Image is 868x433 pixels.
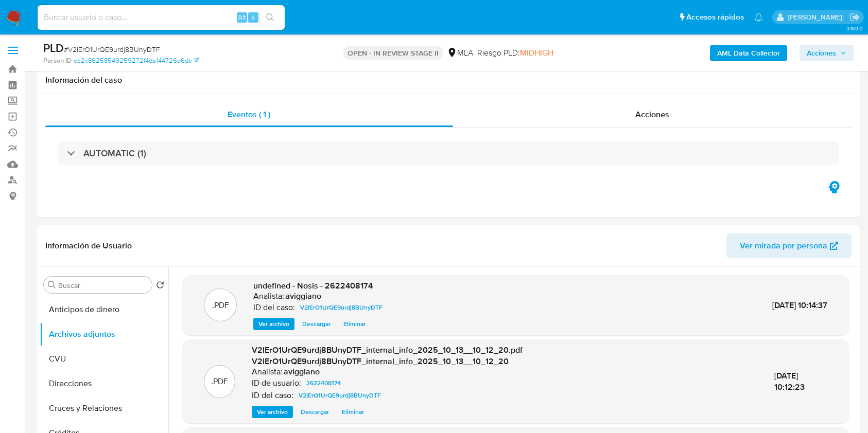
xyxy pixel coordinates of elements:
[259,10,281,25] button: search-icon
[212,300,229,311] p: .PDF
[252,378,301,388] p: ID de usuario:
[447,47,473,59] div: MLA
[43,56,72,65] b: Person ID
[40,322,168,347] button: Archivos adjuntos
[717,45,780,61] b: AML Data Collector
[296,406,334,418] button: Descargar
[726,233,852,258] button: Ver mirada por persona
[253,302,295,313] p: ID del caso:
[253,291,284,301] p: Analista:
[284,367,320,377] h6: aviggiano
[342,407,364,417] span: Eliminar
[252,390,293,401] p: ID del caso:
[635,109,669,120] span: Acciones
[83,148,146,159] h3: AUTOMATIC (1)
[38,11,285,24] input: Buscar usuario o caso...
[686,12,744,23] span: Accesos rápidos
[774,370,805,393] span: [DATE] 10:12:23
[45,75,852,85] h1: Información del caso
[43,40,64,56] b: PLD
[40,347,168,371] button: CVU
[252,367,283,377] p: Analista:
[302,319,331,329] span: Descargar
[285,291,321,301] h6: aviggiano
[337,406,369,418] button: Eliminar
[252,12,255,22] span: s
[48,281,56,289] button: Buscar
[296,301,387,314] a: V2IErO1UrQE9urdj8BUnyDTF
[520,47,553,59] span: MIDHIGH
[807,45,836,61] span: Acciones
[156,281,164,292] button: Volver al orden por defecto
[788,12,846,22] p: agustina.viggiano@mercadolibre.com
[252,344,527,367] span: V2IErO1UrQE9urdj8BUnyDTF_internal_info_2025_10_13__10_12_20.pdf - V2IErO1UrQE9urdj8BUnyDTF_intern...
[300,301,383,314] span: V2IErO1UrQE9urdj8BUnyDTF
[253,280,373,292] span: undefined - Nosis - 2622408174
[58,141,839,165] div: AUTOMATIC (1)
[849,12,860,23] a: Salir
[40,396,168,421] button: Cruces y Relaciones
[754,13,763,22] a: Notificaciones
[477,47,553,59] span: Riesgo PLD:
[306,377,341,389] span: 2622408174
[238,12,246,22] span: Alt
[297,318,336,330] button: Descargar
[294,389,385,402] a: V2IErO1UrQE9urdj8BUnyDTF
[252,406,293,418] button: Ver archivo
[258,319,289,329] span: Ver archivo
[40,297,168,322] button: Anticipos de dinero
[302,377,345,389] a: 2622408174
[343,319,366,329] span: Eliminar
[299,389,381,402] span: V2IErO1UrQE9urdj8BUnyDTF
[740,233,827,258] span: Ver mirada por persona
[301,407,329,417] span: Descargar
[257,407,288,417] span: Ver archivo
[74,56,199,65] a: ee2c86258549259272f4da144726e6de
[800,45,854,61] button: Acciones
[45,241,132,251] h1: Información de Usuario
[40,371,168,396] button: Direcciones
[64,44,160,55] span: # V2IErO1UrQE9urdj8BUnyDTF
[58,281,148,290] input: Buscar
[343,46,443,60] p: OPEN - IN REVIEW STAGE II
[772,299,827,311] span: [DATE] 10:14:37
[211,376,228,387] p: .PDF
[253,318,294,330] button: Ver archivo
[338,318,371,330] button: Eliminar
[710,45,787,61] button: AML Data Collector
[228,109,270,120] span: Eventos ( 1 )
